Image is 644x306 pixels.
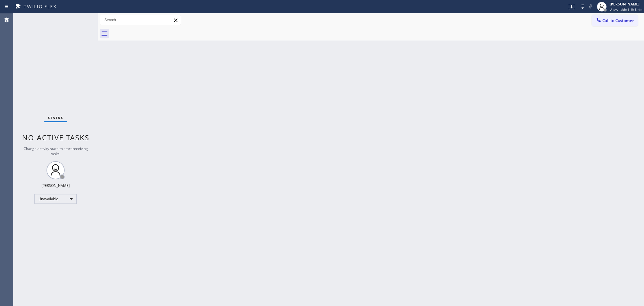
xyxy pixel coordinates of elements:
span: Call to Customer [602,18,634,23]
button: Mute [587,2,595,11]
div: Unavailable [34,194,77,204]
span: No active tasks [22,132,89,142]
span: Status [48,116,63,120]
div: [PERSON_NAME] [610,2,642,7]
span: Unavailable | 1h 8min [610,7,642,11]
input: Search [100,15,181,25]
span: Change activity state to start receiving tasks. [24,146,88,156]
div: [PERSON_NAME] [41,183,70,188]
button: Call to Customer [592,15,638,26]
